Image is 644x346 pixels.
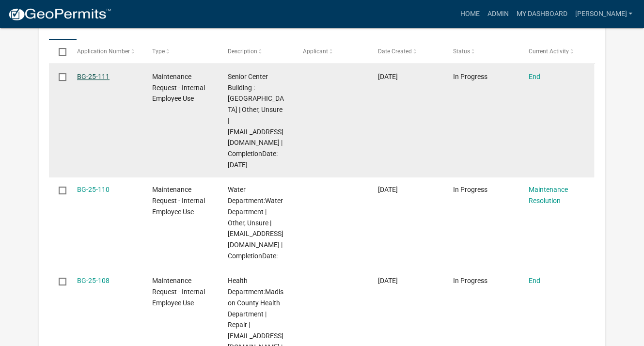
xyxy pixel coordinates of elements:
span: 09/15/2025 [378,277,398,284]
span: Senior Center Building :Madison County Senior Center | Other, Unsure | nmcdaniel@madisonco.us | C... [227,73,283,169]
a: BG-25-110 [77,186,110,193]
datatable-header-cell: Current Activity [519,40,594,63]
span: 09/18/2025 [378,73,398,80]
a: BG-25-111 [77,73,110,80]
span: Application Number [77,48,130,55]
span: Date Created [378,48,412,55]
a: Maintenance Resolution [528,186,567,204]
a: Home [456,5,483,23]
span: Type [152,48,165,55]
span: Maintenance Request - Internal Employee Use [152,186,205,216]
span: Maintenance Request - Internal Employee Use [152,277,205,307]
datatable-header-cell: Type [143,40,218,63]
a: End [528,277,540,284]
datatable-header-cell: Applicant [294,40,369,63]
span: Maintenance Request - Internal Employee Use [152,73,205,103]
a: Admin [483,5,512,23]
datatable-header-cell: Application Number [68,40,143,63]
span: Description [227,48,257,55]
span: Applicant [303,48,328,55]
span: In Progress [453,73,487,80]
span: In Progress [453,277,487,284]
span: Water Department:Water Department | Other, Unsure | nmcdaniel@madisonco.us | CompletionDate: [227,186,283,260]
datatable-header-cell: Status [444,40,519,63]
datatable-header-cell: Select [49,40,67,63]
a: BG-25-108 [77,277,110,284]
a: End [528,73,540,80]
datatable-header-cell: Description [218,40,293,63]
span: 09/17/2025 [378,186,398,193]
span: In Progress [453,186,487,193]
a: [PERSON_NAME] [571,5,636,23]
datatable-header-cell: Date Created [369,40,444,63]
span: Status [453,48,470,55]
a: My Dashboard [512,5,571,23]
span: Current Activity [528,48,568,55]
